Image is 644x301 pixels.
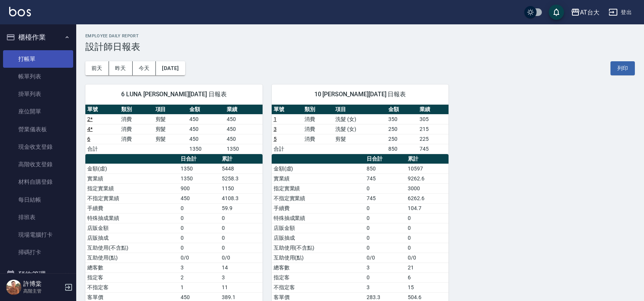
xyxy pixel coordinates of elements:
td: 850 [386,144,417,154]
td: 3 [179,263,220,272]
td: 實業績 [85,174,179,183]
td: 14 [220,263,263,272]
td: 1350 [225,144,262,154]
td: 2 [179,272,220,282]
td: 0/0 [365,253,406,263]
td: 不指定客 [85,282,179,292]
td: 特殊抽成業績 [85,213,179,223]
th: 業績 [225,105,262,115]
img: Person [6,280,21,295]
button: 預約管理 [3,264,73,284]
td: 3 [220,272,263,282]
td: 不指定實業績 [272,193,365,203]
td: 0 [365,272,406,282]
a: 營業儀表板 [3,121,73,138]
td: 不指定實業績 [85,193,179,203]
button: 今天 [133,61,156,75]
td: 店販金額 [272,223,365,233]
th: 項目 [333,105,386,115]
td: 0/0 [220,253,263,263]
td: 指定實業績 [272,183,365,193]
td: 0 [220,213,263,223]
th: 累計 [406,154,449,164]
td: 0 [220,223,263,233]
th: 日合計 [365,154,406,164]
td: 1350 [187,144,225,154]
td: 指定客 [272,272,365,282]
button: 前天 [85,61,109,75]
td: 0/0 [406,253,449,263]
span: 6 LUNA [PERSON_NAME][DATE] 日報表 [95,91,253,98]
th: 金額 [386,105,417,115]
th: 類別 [303,105,333,115]
a: 掛單列表 [3,85,73,103]
a: 座位開單 [3,103,73,120]
td: 3000 [406,183,449,193]
td: 0 [220,233,263,243]
a: 1 [274,116,277,122]
th: 累計 [220,154,263,164]
td: 0 [406,233,449,243]
td: 0 [406,243,449,253]
td: 0 [406,223,449,233]
p: 高階主管 [23,288,62,295]
td: 11 [220,282,263,292]
td: 450 [187,134,225,144]
td: 指定實業績 [85,183,179,193]
td: 0 [365,213,406,223]
td: 6 [406,272,449,282]
td: 合計 [85,144,119,154]
td: 305 [418,114,449,124]
td: 4108.3 [220,193,263,203]
td: 消費 [303,124,333,134]
a: 現金收支登錄 [3,138,73,156]
td: 店販抽成 [85,233,179,243]
td: 104.7 [406,203,449,213]
td: 250 [386,124,417,134]
td: 0 [179,203,220,213]
table: a dense table [272,105,449,154]
td: 互助使用(不含點) [85,243,179,253]
th: 金額 [187,105,225,115]
th: 業績 [418,105,449,115]
td: 互助使用(點) [85,253,179,263]
td: 0 [179,223,220,233]
td: 3 [365,263,406,272]
td: 實業績 [272,174,365,183]
td: 洗髮 (女) [333,124,386,134]
td: 剪髮 [154,114,187,124]
td: 消費 [119,124,153,134]
td: 0 [365,223,406,233]
td: 總客數 [85,263,179,272]
td: 0 [406,213,449,223]
td: 消費 [303,134,333,144]
td: 金額(虛) [85,164,179,174]
td: 特殊抽成業績 [272,213,365,223]
td: 指定客 [85,272,179,282]
td: 350 [386,114,417,124]
td: 店販抽成 [272,233,365,243]
td: 0 [365,233,406,243]
button: 登出 [606,5,635,19]
th: 單號 [85,105,119,115]
td: 225 [418,134,449,144]
td: 手續費 [272,203,365,213]
td: 450 [225,114,262,124]
td: 剪髮 [154,124,187,134]
button: 昨天 [109,61,133,75]
a: 帳單列表 [3,68,73,85]
td: 450 [179,193,220,203]
td: 745 [365,174,406,183]
td: 745 [365,193,406,203]
td: 消費 [119,134,153,144]
td: 0 [179,213,220,223]
h5: 許博棠 [23,280,62,288]
td: 15 [406,282,449,292]
td: 5258.3 [220,174,263,183]
td: 洗髮 (女) [333,114,386,124]
button: [DATE] [156,61,185,75]
td: 850 [365,164,406,174]
img: Logo [9,7,31,16]
a: 每日結帳 [3,191,73,209]
h3: 設計師日報表 [85,41,635,52]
